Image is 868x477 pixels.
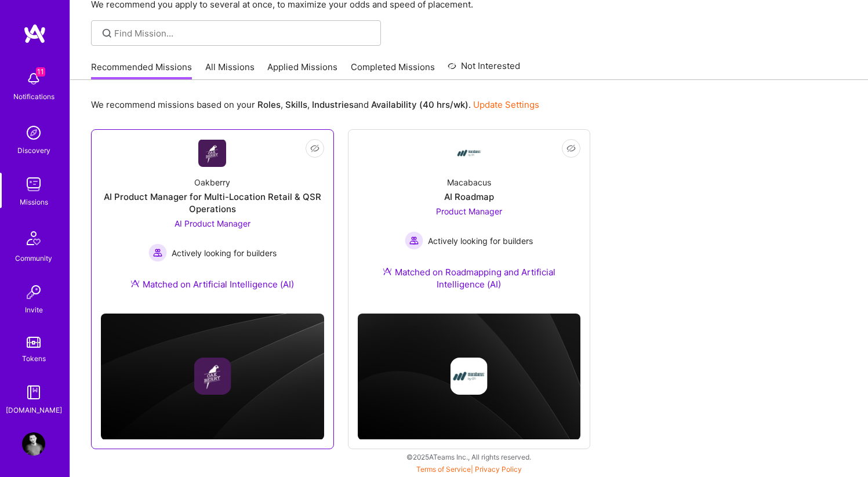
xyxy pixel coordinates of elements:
div: Notifications [13,90,55,103]
img: logo [23,23,46,44]
span: 11 [36,67,45,77]
div: Oakberry [194,176,230,188]
i: icon SearchGrey [100,27,114,40]
a: Company LogoMacabacusAI RoadmapProduct Manager Actively looking for buildersActively looking for ... [358,139,581,304]
span: Actively looking for builders [428,235,533,247]
img: Company logo [194,358,231,395]
a: Recommended Missions [91,61,192,80]
b: Availability (40 hrs/wk) [371,99,468,110]
img: Invite [22,281,45,304]
img: bell [22,67,45,90]
div: © 2025 ATeams Inc., All rights reserved. [70,442,868,471]
div: AI Product Manager for Multi-Location Retail & QSR Operations [101,191,324,215]
div: Invite [25,304,43,316]
div: Missions [20,196,48,208]
img: Community [20,224,48,252]
img: Company logo [451,358,488,395]
b: Skills [285,99,307,110]
div: Community [15,252,52,264]
img: Actively looking for builders [405,231,423,250]
i: icon EyeClosed [566,144,576,153]
a: All Missions [205,61,255,80]
img: tokens [27,337,41,348]
div: Matched on Artificial Intelligence (AI) [130,278,294,290]
img: guide book [22,381,45,404]
a: Completed Missions [351,61,435,80]
img: Company Logo [455,139,483,167]
div: Discovery [17,144,50,156]
span: AI Product Manager [175,219,250,228]
img: cover [358,314,581,439]
a: Terms of Service [416,465,471,474]
img: User Avatar [22,432,45,456]
div: Macabacus [447,176,491,188]
img: Company Logo [198,140,226,167]
i: icon EyeClosed [310,144,319,153]
a: Privacy Policy [475,465,522,474]
b: Roles [257,99,281,110]
a: Company LogoOakberryAI Product Manager for Multi-Location Retail & QSR OperationsAI Product Manag... [101,139,324,304]
span: Product Manager [436,206,502,216]
div: [DOMAIN_NAME] [6,404,62,416]
a: Applied Missions [267,61,337,80]
a: User Avatar [19,432,48,456]
div: Matched on Roadmapping and Artificial Intelligence (AI) [358,266,581,290]
img: discovery [22,121,45,144]
input: Find Mission... [114,27,372,39]
a: Update Settings [473,99,539,110]
img: teamwork [22,173,45,196]
img: cover [101,314,324,439]
a: Not Interested [448,59,520,80]
img: Ateam Purple Icon [130,279,140,288]
span: Actively looking for builders [172,247,277,259]
div: Tokens [22,352,46,365]
div: AI Roadmap [444,191,494,203]
img: Actively looking for builders [148,243,167,262]
p: We recommend missions based on your , , and . [91,99,539,111]
span: | [416,465,522,474]
b: Industries [312,99,354,110]
img: Ateam Purple Icon [383,267,392,276]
